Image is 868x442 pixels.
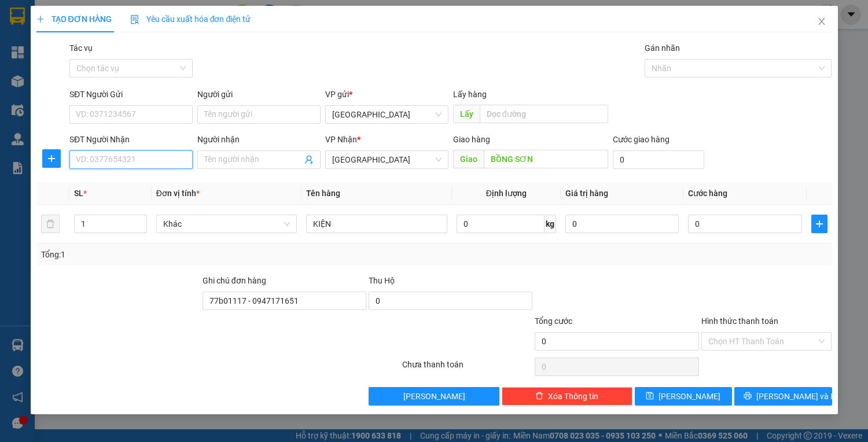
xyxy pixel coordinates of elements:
[4,34,55,43] strong: Trụ sở Công ty
[545,215,556,233] span: kg
[332,106,442,123] span: Bình Định
[635,387,732,406] button: save[PERSON_NAME]
[332,151,442,168] span: Đà Nẵng
[37,19,136,30] strong: VẬN TẢI Ô TÔ KIM LIÊN
[565,189,608,198] span: Giá trị hàng
[369,387,499,406] button: [PERSON_NAME]
[203,276,266,285] label: Ghi chú đơn hàng
[535,392,543,401] span: delete
[41,248,336,261] div: Tổng: 1
[36,14,112,24] span: TẠO ĐƠN HÀNG
[806,6,838,38] button: Close
[4,45,31,53] strong: Địa chỉ:
[163,215,290,233] span: Khác
[486,189,527,198] span: Định lượng
[744,392,752,401] span: printer
[54,6,120,17] strong: CÔNG TY TNHH
[535,316,572,326] span: Tổng cước
[548,390,598,403] span: Xóa Thông tin
[36,15,45,23] span: plus
[130,15,139,24] img: icon
[69,43,93,53] label: Tác vụ
[659,390,720,403] span: [PERSON_NAME]
[4,45,158,62] span: [GEOGRAPHIC_DATA], P. [GEOGRAPHIC_DATA], [GEOGRAPHIC_DATA]
[369,276,395,285] span: Thu Hộ
[734,387,832,406] button: printer[PERSON_NAME] và In
[306,215,447,233] input: VD: Bàn, Ghế
[4,77,31,86] strong: Địa chỉ:
[812,219,827,229] span: plus
[613,150,704,169] input: Cước giao hàng
[306,189,340,198] span: Tên hàng
[453,150,484,168] span: Giao
[197,133,321,146] div: Người nhận
[817,17,826,26] span: close
[484,150,608,168] input: Dọc đường
[701,316,778,326] label: Hình thức thanh toán
[565,215,679,233] input: 0
[203,292,366,310] input: Ghi chú đơn hàng
[74,189,83,198] span: SL
[453,135,490,144] span: Giao hàng
[453,105,480,123] span: Lấy
[69,88,193,101] div: SĐT Người Gửi
[502,387,632,406] button: deleteXóa Thông tin
[4,67,167,75] strong: Văn phòng đại diện – CN [GEOGRAPHIC_DATA]
[69,133,193,146] div: SĐT Người Nhận
[304,155,314,164] span: user-add
[156,189,200,198] span: Đơn vị tính
[645,43,680,53] label: Gán nhãn
[480,105,608,123] input: Dọc đường
[403,390,465,403] span: [PERSON_NAME]
[4,77,161,94] span: [STREET_ADDRESS][PERSON_NAME] An Khê, [GEOGRAPHIC_DATA]
[646,392,654,401] span: save
[401,358,534,378] div: Chưa thanh toán
[43,154,60,163] span: plus
[197,88,321,101] div: Người gửi
[811,215,827,233] button: plus
[41,215,60,233] button: delete
[42,149,61,168] button: plus
[130,14,251,24] span: Yêu cầu xuất hóa đơn điện tử
[613,135,670,144] label: Cước giao hàng
[756,390,837,403] span: [PERSON_NAME] và In
[688,189,727,198] span: Cước hàng
[453,90,487,99] span: Lấy hàng
[325,135,357,144] span: VP Nhận
[325,88,448,101] div: VP gửi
